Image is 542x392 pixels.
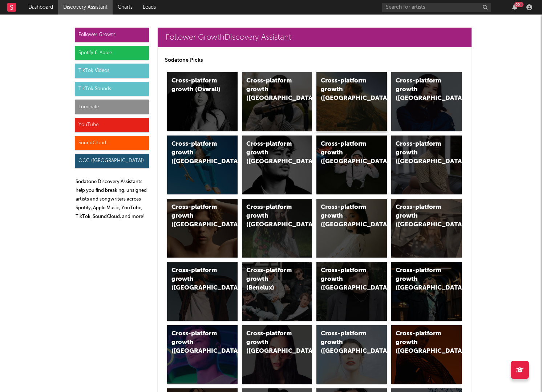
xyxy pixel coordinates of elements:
p: Sodatone Picks [165,56,464,65]
a: Cross-platform growth ([GEOGRAPHIC_DATA]) [316,199,387,258]
a: Cross-platform growth ([GEOGRAPHIC_DATA]) [316,262,387,321]
div: Cross-platform growth ([GEOGRAPHIC_DATA]) [396,140,445,166]
a: Cross-platform growth ([GEOGRAPHIC_DATA]) [167,262,238,321]
a: Cross-platform growth ([GEOGRAPHIC_DATA]/GSA) [316,136,387,194]
a: Cross-platform growth ([GEOGRAPHIC_DATA]) [391,72,462,131]
div: Cross-platform growth ([GEOGRAPHIC_DATA]) [321,77,370,103]
a: Cross-platform growth ([GEOGRAPHIC_DATA]) [242,136,312,194]
a: Cross-platform growth ([GEOGRAPHIC_DATA]) [167,325,238,384]
a: Cross-platform growth ([GEOGRAPHIC_DATA]) [167,136,238,194]
p: Sodatone Discovery Assistants help you find breaking, unsigned artists and songwriters across Spo... [76,178,149,221]
div: Cross-platform growth ([GEOGRAPHIC_DATA]) [321,330,370,356]
div: Cross-platform growth ([GEOGRAPHIC_DATA]) [321,203,370,229]
a: Cross-platform growth ([GEOGRAPHIC_DATA]) [167,199,238,258]
div: Cross-platform growth ([GEOGRAPHIC_DATA]) [171,266,221,292]
div: YouTube [75,118,149,132]
div: OCC ([GEOGRAPHIC_DATA]) [75,154,149,168]
div: TikTok Sounds [75,82,149,96]
div: Cross-platform growth (Benelux) [246,266,296,292]
a: Cross-platform growth (Overall) [167,72,238,131]
div: Follower Growth [75,28,149,42]
div: Cross-platform growth ([GEOGRAPHIC_DATA]) [321,266,370,292]
div: Cross-platform growth ([GEOGRAPHIC_DATA]) [246,203,296,229]
div: Cross-platform growth ([GEOGRAPHIC_DATA]) [246,77,296,103]
a: Cross-platform growth ([GEOGRAPHIC_DATA]) [391,262,462,321]
div: Luminate [75,100,149,114]
a: Cross-platform growth ([GEOGRAPHIC_DATA]) [316,325,387,384]
div: 99 + [514,2,523,7]
div: Cross-platform growth (Overall) [171,77,221,94]
input: Search for artists [382,3,491,12]
a: Follower GrowthDiscovery Assistant [158,28,472,47]
a: Cross-platform growth ([GEOGRAPHIC_DATA]) [242,199,312,258]
div: Cross-platform growth ([GEOGRAPHIC_DATA]/GSA) [321,140,370,166]
div: Cross-platform growth ([GEOGRAPHIC_DATA]) [171,140,221,166]
div: Cross-platform growth ([GEOGRAPHIC_DATA]) [396,330,445,356]
a: Cross-platform growth ([GEOGRAPHIC_DATA]) [391,325,462,384]
div: Cross-platform growth ([GEOGRAPHIC_DATA]) [246,330,296,356]
div: Cross-platform growth ([GEOGRAPHIC_DATA]) [171,330,221,356]
button: 99+ [512,4,517,10]
a: Cross-platform growth ([GEOGRAPHIC_DATA]) [391,199,462,258]
a: Cross-platform growth (Benelux) [242,262,312,321]
div: SoundCloud [75,136,149,150]
a: Cross-platform growth ([GEOGRAPHIC_DATA]) [242,325,312,384]
div: Cross-platform growth ([GEOGRAPHIC_DATA]) [246,140,296,166]
a: Cross-platform growth ([GEOGRAPHIC_DATA]) [391,136,462,194]
div: Spotify & Apple [75,46,149,60]
div: TikTok Videos [75,64,149,78]
div: Cross-platform growth ([GEOGRAPHIC_DATA]) [171,203,221,229]
div: Cross-platform growth ([GEOGRAPHIC_DATA]) [396,77,445,103]
a: Cross-platform growth ([GEOGRAPHIC_DATA]) [316,72,387,131]
a: Cross-platform growth ([GEOGRAPHIC_DATA]) [242,72,312,131]
div: Cross-platform growth ([GEOGRAPHIC_DATA]) [396,266,445,292]
div: Cross-platform growth ([GEOGRAPHIC_DATA]) [396,203,445,229]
